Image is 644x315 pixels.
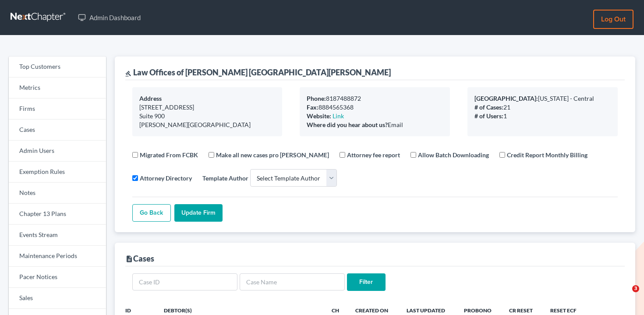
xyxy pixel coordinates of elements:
[9,99,106,120] a: Firms
[132,204,171,222] a: Go Back
[9,288,106,309] a: Sales
[9,246,106,267] a: Maintenance Periods
[347,273,386,291] input: Filter
[174,204,223,222] input: Update Firm
[593,10,633,29] a: Log out
[474,103,503,111] b: # of Cases:
[9,78,106,99] a: Metrics
[132,273,237,291] input: Case ID
[307,121,388,128] b: Where did you hear about us?
[474,103,611,112] div: 21
[9,204,106,225] a: Chapter 13 Plans
[140,173,192,183] label: Attorney Directory
[9,267,106,288] a: Pacer Notices
[418,150,489,159] label: Allow Batch Downloading
[139,120,276,129] div: [PERSON_NAME][GEOGRAPHIC_DATA]
[347,150,400,159] label: Attorney fee report
[202,173,248,183] label: Template Author
[474,112,503,120] b: # of Users:
[125,255,133,263] i: description
[307,120,443,129] div: Email
[139,95,162,102] b: Address
[140,150,198,159] label: Migrated From FCBK
[74,10,145,25] a: Admin Dashboard
[139,103,276,112] div: [STREET_ADDRESS]
[9,183,106,204] a: Notes
[307,103,443,112] div: 8884565368
[474,94,611,103] div: [US_STATE] - Central
[139,112,276,120] div: Suite 900
[9,141,106,162] a: Admin Users
[474,112,611,120] div: 1
[632,285,639,292] span: 3
[9,225,106,246] a: Events Stream
[125,67,391,78] div: Law Offices of [PERSON_NAME] [GEOGRAPHIC_DATA][PERSON_NAME]
[507,150,587,159] label: Credit Report Monthly Billing
[474,95,538,102] b: [GEOGRAPHIC_DATA]:
[125,71,131,77] i: gavel
[333,112,344,120] a: Link
[307,94,443,103] div: 8187488872
[9,162,106,183] a: Exemption Rules
[307,95,326,102] b: Phone:
[614,285,635,306] iframe: Intercom live chat
[240,273,345,291] input: Case Name
[307,103,318,111] b: Fax:
[125,253,154,264] div: Cases
[216,150,329,159] label: Make all new cases pro [PERSON_NAME]
[307,112,331,120] b: Website:
[9,120,106,141] a: Cases
[9,57,106,78] a: Top Customers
